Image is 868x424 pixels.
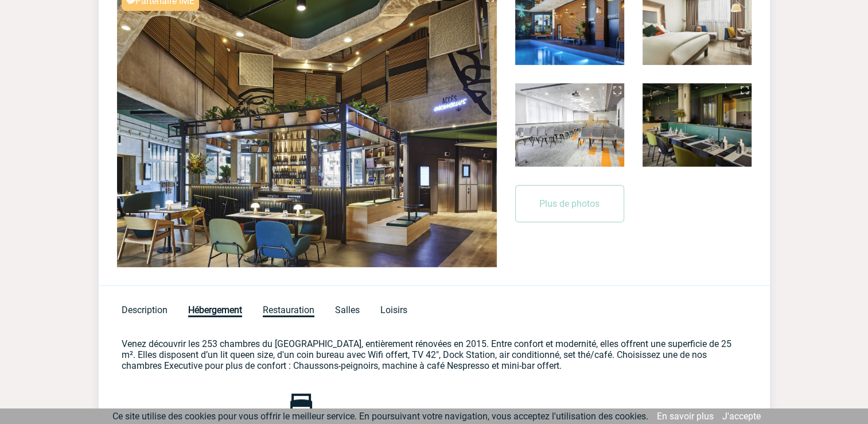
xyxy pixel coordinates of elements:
[112,411,648,422] span: Ce site utilise des cookies pour vous offrir le meilleur service. En poursuivant votre navigation...
[380,304,407,315] span: Loisirs
[188,304,242,317] span: Hébergement
[657,411,714,422] a: En savoir plus
[722,411,761,422] a: J'accepte
[122,338,747,371] p: Venez découvrir les 253 chambres du [GEOGRAPHIC_DATA], entièrement rénovées en 2015. Entre confor...
[335,304,360,315] span: Salles
[122,304,168,315] span: Description
[515,185,624,222] button: Plus de photos
[263,304,314,317] span: Restauration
